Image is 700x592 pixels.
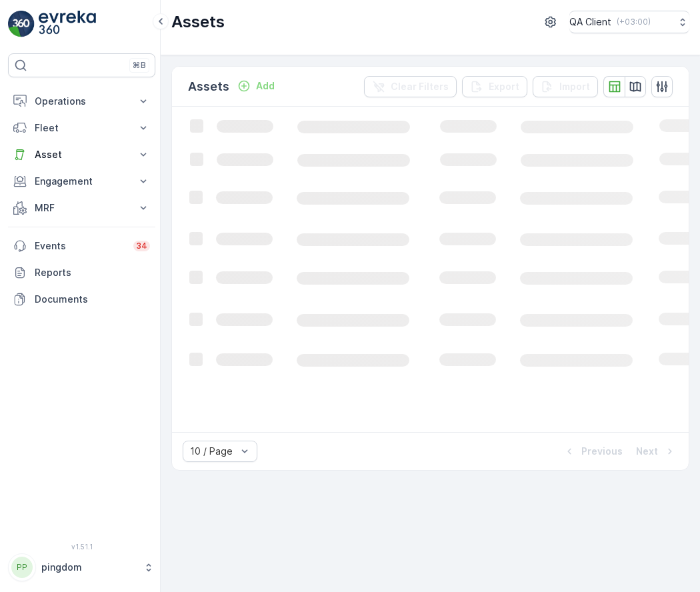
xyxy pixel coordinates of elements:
[35,148,129,161] p: Asset
[8,11,35,37] img: logo
[35,293,150,306] p: Documents
[581,445,623,458] p: Previous
[8,286,155,313] a: Documents
[617,17,651,27] p: ( +03:00 )
[8,259,155,286] a: Reports
[8,88,155,115] button: Operations
[8,553,155,581] button: PPpingdom
[39,11,96,37] img: logo_light-DOdMpM7g.png
[8,233,155,259] a: Events34
[133,60,146,71] p: ⌘B
[533,76,598,97] button: Import
[391,80,449,93] p: Clear Filters
[11,557,33,578] div: PP
[232,78,280,94] button: Add
[8,141,155,168] button: Asset
[35,95,129,108] p: Operations
[8,115,155,141] button: Fleet
[636,445,658,458] p: Next
[256,79,275,93] p: Add
[136,241,147,251] p: 34
[561,443,624,459] button: Previous
[171,11,225,33] p: Assets
[188,77,229,96] p: Assets
[35,266,150,279] p: Reports
[35,239,125,253] p: Events
[569,11,689,33] button: QA Client(+03:00)
[364,76,457,97] button: Clear Filters
[489,80,519,93] p: Export
[35,121,129,135] p: Fleet
[8,543,155,551] span: v 1.51.1
[35,201,129,215] p: MRF
[41,561,137,574] p: pingdom
[35,175,129,188] p: Engagement
[559,80,590,93] p: Import
[569,15,611,29] p: QA Client
[8,168,155,195] button: Engagement
[462,76,527,97] button: Export
[635,443,678,459] button: Next
[8,195,155,221] button: MRF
